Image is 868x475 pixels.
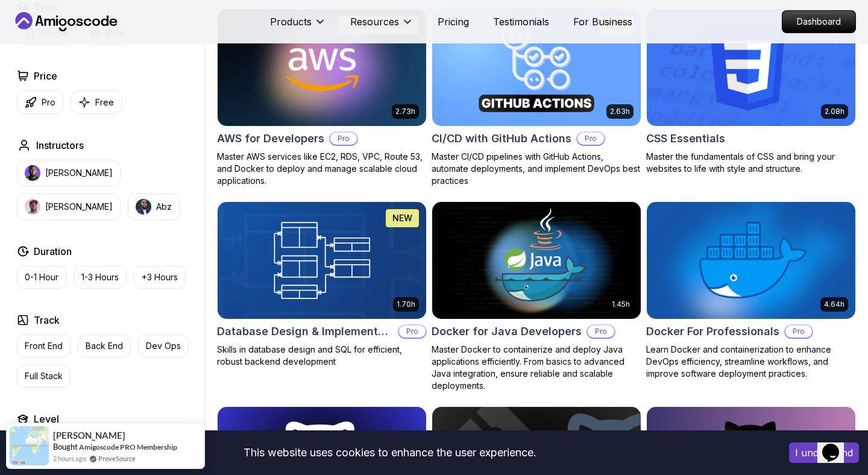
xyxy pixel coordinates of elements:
[270,14,312,29] p: Products
[397,300,415,309] p: 1.70h
[34,244,72,259] h2: Duration
[53,430,125,441] span: [PERSON_NAME]
[782,10,856,33] a: Dashboard
[128,193,180,220] button: instructor imgAbz
[612,300,630,309] p: 1.45h
[25,199,40,215] img: instructor img
[392,212,412,224] p: NEW
[217,130,324,147] h2: AWS for Developers
[217,8,427,187] a: AWS for Developers card2.73hJUST RELEASEDAWS for DevelopersProMaster AWS services like EC2, RDS, ...
[350,14,399,29] p: Resources
[217,201,427,368] a: Database Design & Implementation card1.70hNEWDatabase Design & ImplementationProSkills in databas...
[45,201,113,213] p: [PERSON_NAME]
[330,133,357,145] p: Pro
[142,271,178,283] p: +3 Hours
[71,90,122,114] button: Free
[350,14,414,39] button: Resources
[17,193,121,220] button: instructor img[PERSON_NAME]
[785,326,812,338] p: Pro
[10,426,49,465] img: provesource social proof notification image
[218,202,426,319] img: Database Design & Implementation card
[34,69,57,83] h2: Price
[432,8,641,187] a: CI/CD with GitHub Actions card2.63hNEWCI/CD with GitHub ActionsProMaster CI/CD pipelines with Git...
[817,427,856,463] iframe: chat widget
[136,199,151,215] img: instructor img
[17,90,63,114] button: Pro
[25,165,40,181] img: instructor img
[432,202,641,319] img: Docker for Java Developers card
[432,344,641,392] p: Master Docker to containerize and deploy Java applications efficiently. From basics to advanced J...
[156,201,172,213] p: Abz
[432,201,641,392] a: Docker for Java Developers card1.45hDocker for Java DevelopersProMaster Docker to containerize an...
[270,14,326,39] button: Products
[138,335,189,357] button: Dev Ops
[438,14,469,29] a: Pricing
[17,335,71,357] button: Front End
[577,133,604,145] p: Pro
[789,442,859,463] button: Accept cookies
[17,365,71,388] button: Full Stack
[217,151,427,187] p: Master AWS services like EC2, RDS, VPC, Route 53, and Docker to deploy and manage scalable cloud ...
[95,96,114,109] p: Free
[588,326,614,338] p: Pro
[824,300,844,309] p: 4.64h
[493,14,549,29] a: Testimonials
[646,8,856,175] a: CSS Essentials card2.08hCSS EssentialsMaster the fundamentals of CSS and bring your websites to l...
[432,151,641,187] p: Master CI/CD pipelines with GitHub Actions, automate deployments, and implement DevOps best pract...
[42,96,55,109] p: Pro
[646,344,856,380] p: Learn Docker and containerization to enhance DevOps efficiency, streamline workflows, and improve...
[25,271,58,283] p: 0-1 Hour
[825,107,844,116] p: 2.08h
[217,344,427,368] p: Skills in database design and SQL for efficient, robust backend development
[217,323,393,340] h2: Database Design & Implementation
[98,453,136,464] a: ProveSource
[53,453,86,464] span: 2 hours ago
[646,130,725,147] h2: CSS Essentials
[646,323,779,340] h2: Docker For Professionals
[395,107,415,116] p: 2.73h
[25,370,63,382] p: Full Stack
[646,151,856,175] p: Master the fundamentals of CSS and bring your websites to life with style and structure.
[432,9,641,126] img: CI/CD with GitHub Actions card
[218,9,426,126] img: AWS for Developers card
[134,266,186,289] button: +3 Hours
[79,442,177,451] a: Amigoscode PRO Membership
[9,439,771,466] div: This website uses cookies to enhance the user experience.
[78,335,131,357] button: Back End
[432,130,571,147] h2: CI/CD with GitHub Actions
[647,202,855,319] img: Docker For Professionals card
[17,266,66,289] button: 0-1 Hour
[146,340,181,352] p: Dev Ops
[86,340,123,352] p: Back End
[34,313,60,327] h2: Track
[74,266,127,289] button: 1-3 Hours
[573,14,632,29] a: For Business
[17,160,121,186] button: instructor img[PERSON_NAME]
[34,412,59,426] h2: Level
[782,11,855,33] p: Dashboard
[36,138,84,153] h2: Instructors
[25,340,63,352] p: Front End
[432,323,582,340] h2: Docker for Java Developers
[610,107,630,116] p: 2.63h
[647,9,855,126] img: CSS Essentials card
[646,201,856,380] a: Docker For Professionals card4.64hDocker For ProfessionalsProLearn Docker and containerization to...
[53,442,78,451] span: Bought
[45,167,113,179] p: [PERSON_NAME]
[81,271,119,283] p: 1-3 Hours
[399,326,426,338] p: Pro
